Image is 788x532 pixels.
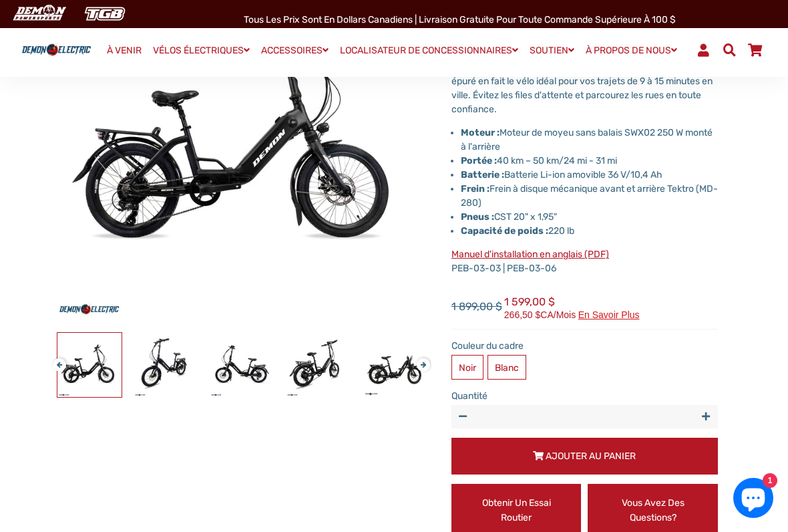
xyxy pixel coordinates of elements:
[461,127,713,152] font: Moteur de moyeu sans balais SWX02 250 W monté à l'arrière
[362,333,426,397] img: Vélo électrique pliable Rebel - Demon Electric
[586,45,671,56] font: À PROPOS DE NOUS
[210,333,274,397] img: Vélo électrique pliable Rebel - Demon Electric
[546,450,636,462] font: Ajouter au panier
[335,41,523,60] a: LOCALISATEUR DE CONCESSIONNAIRES
[525,41,579,60] a: SOUTIEN
[504,169,662,180] font: Batterie Li-ion amovible 36 V/10,4 Ah
[451,249,609,260] a: Manuel d'installation en anglais (PDF)
[461,225,548,237] font: Capacité de poids :
[451,438,718,475] button: Ajouter au panier
[461,127,500,138] font: Moteur :
[153,45,244,56] font: VÉLOS ÉLECTRIQUES
[7,3,71,25] img: Démon électrique
[244,14,676,25] font: Tous les prix sont en dollars canadiens | Livraison gratuite pour toute commande supérieure à 100 $
[261,45,323,56] font: ACCESSOIRES
[134,333,198,397] img: Vélo électrique pliable Rebel - Demon Electric
[459,362,476,374] font: Noir
[581,41,682,60] a: À PROPOS DE NOUS
[482,497,551,523] font: Obtenir un essai routier
[461,183,718,209] font: Frein à disque mécanique avant et arrière Tektro (MD-280)
[461,155,497,166] font: Portée :
[286,333,350,397] img: Vélo électrique pliable Rebel - Demon Electric
[340,45,512,56] font: LOCALISATEUR DE CONCESSIONNAIRES
[504,295,555,308] font: 1 599,00 $
[451,405,475,428] button: Réduire la quantité d'articles d'un
[57,333,122,397] img: Vélo électrique pliable Rebel - Demon Electric
[20,43,93,57] img: Logo de Demon Electric
[256,41,333,60] a: ACCESSOIRES
[102,41,146,60] a: À VENIR
[451,300,502,313] font: 1 899,00 $
[53,352,61,367] button: Précédent
[548,225,574,237] font: 220 lb
[77,3,132,25] img: TGB Canada
[622,497,684,523] font: Vous avez des questions?
[451,263,556,274] font: PEB-03-03 | PEB-03-06
[451,340,524,352] font: Couleur du cadre
[695,405,718,428] button: Augmenter la quantité d'articles d'un
[451,405,718,428] input: quantité
[451,390,487,402] font: Quantité
[417,352,425,367] button: Suivant
[107,45,142,56] font: À VENIR
[461,183,489,194] font: Frein :
[530,45,568,56] font: SOUTIEN
[497,155,617,166] font: 40 km – 50 km/24 mi - 31 mi
[729,478,777,521] inbox-online-store-chat: Chat de la boutique en ligne Shopify
[148,41,254,60] a: VÉLOS ÉLECTRIQUES
[461,211,494,223] font: Pneus :
[461,169,504,180] font: Batterie :
[495,362,519,374] font: Blanc
[494,211,557,223] font: CST 20" x 1,95"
